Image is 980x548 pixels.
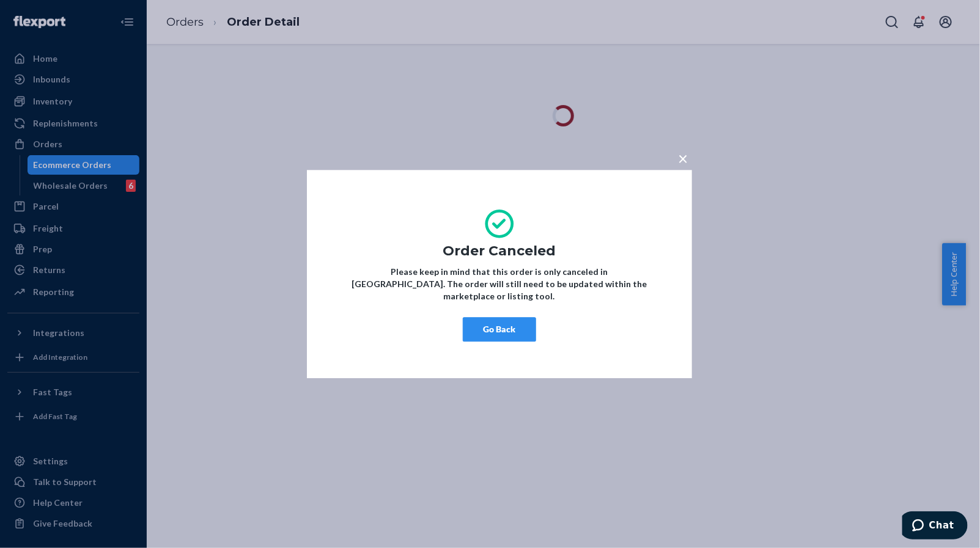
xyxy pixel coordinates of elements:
button: Go Back [463,317,536,342]
iframe: Opens a widget where you can chat to one of our agents [902,511,968,542]
h1: Order Canceled [344,244,655,258]
strong: Please keep in mind that this order is only canceled in [GEOGRAPHIC_DATA]. The order will still n... [352,266,647,301]
span: × [679,148,688,169]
